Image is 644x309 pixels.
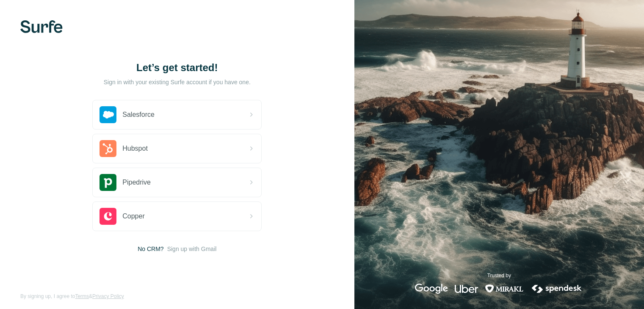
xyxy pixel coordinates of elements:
[100,174,116,191] img: pipedrive's logo
[487,272,511,279] p: Trusted by
[485,284,524,294] img: mirakl's logo
[100,106,116,123] img: salesforce's logo
[122,177,151,188] span: Pipedrive
[415,284,448,294] img: google's logo
[531,284,583,294] img: spendesk's logo
[167,245,217,253] button: Sign up with Gmail
[104,78,251,86] p: Sign in with your existing Surfe account if you have one.
[122,143,148,154] span: Hubspot
[455,284,478,294] img: uber's logo
[92,61,262,74] h1: Let’s get started!
[138,245,163,253] span: No CRM?
[122,110,155,120] span: Salesforce
[92,293,124,299] a: Privacy Policy
[20,20,63,33] img: Surfe's logo
[75,293,89,299] a: Terms
[20,292,124,300] span: By signing up, I agree to &
[100,208,116,225] img: copper's logo
[122,211,144,221] span: Copper
[100,140,116,157] img: hubspot's logo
